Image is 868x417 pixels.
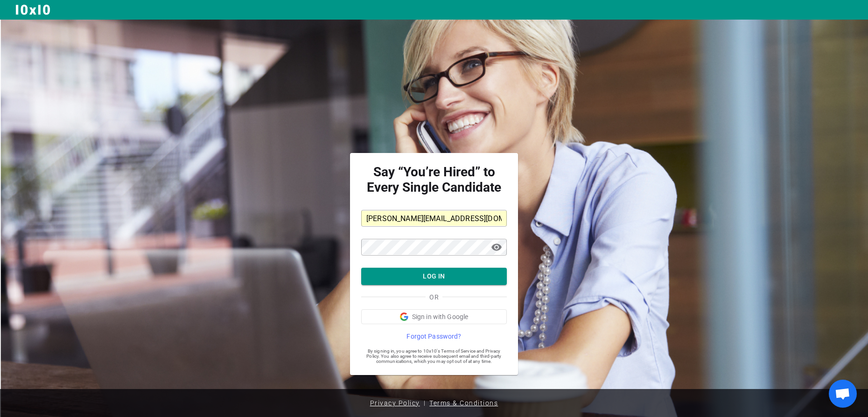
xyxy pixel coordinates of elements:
[361,348,507,364] span: By signing in, you agree to 10x10's Terms of Service and Privacy Policy. You also agree to receiv...
[491,242,502,253] span: visibility
[406,332,461,341] span: Forgot Password?
[829,380,857,408] div: Open chat
[424,396,426,410] span: |
[361,309,507,324] button: Sign in with Google
[361,268,507,285] button: LOG IN
[361,332,507,341] a: Forgot Password?
[361,164,507,195] strong: Say “You’re Hired” to Every Single Candidate
[412,312,469,321] span: Sign in with Google
[429,292,438,302] span: OR
[361,211,507,226] input: Email Address*
[15,4,51,16] img: Logo
[366,393,424,413] a: Privacy Policy
[426,393,502,413] a: Terms & Conditions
